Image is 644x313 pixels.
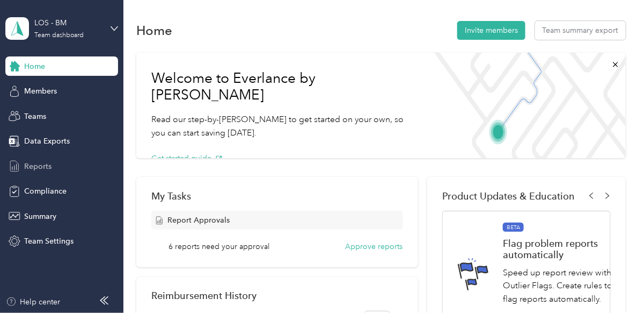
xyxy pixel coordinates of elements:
[167,215,230,226] span: Report Approvals
[503,238,621,260] h1: Flag problem reports automatically
[24,86,57,97] span: Members
[24,211,56,222] span: Summary
[169,241,269,252] span: 6 reports need your approval
[457,21,525,40] button: Invite members
[503,266,621,306] p: Speed up report review with Outlier Flags. Create rules to flag reports automatically.
[24,111,46,122] span: Teams
[24,136,70,147] span: Data Exports
[503,223,524,232] span: BETA
[151,70,411,104] h1: Welcome to Everlance by [PERSON_NAME]
[151,153,223,164] button: Get started guide
[151,190,402,202] div: My Tasks
[584,253,644,313] iframe: Everlance-gr Chat Button Frame
[34,32,84,39] div: Team dashboard
[427,53,626,158] img: Welcome to everlance
[535,21,626,40] button: Team summary export
[442,190,575,202] span: Product Updates & Education
[151,113,411,139] p: Read our step-by-[PERSON_NAME] to get started on your own, so you can start saving [DATE].
[24,236,74,247] span: Team Settings
[24,161,52,172] span: Reports
[24,61,45,72] span: Home
[24,186,67,197] span: Compliance
[151,290,257,301] h2: Reimbursement History
[346,241,403,252] button: Approve reports
[6,296,61,308] button: Help center
[34,17,101,29] div: LOS - BM
[136,25,172,36] h1: Home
